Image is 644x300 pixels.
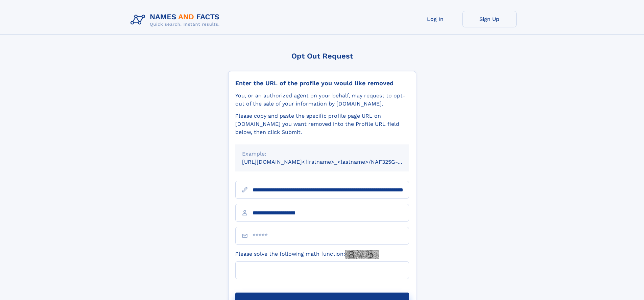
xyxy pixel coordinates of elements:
[242,150,402,158] div: Example:
[408,11,462,27] a: Log In
[242,159,422,165] small: [URL][DOMAIN_NAME]<firstname>_<lastname>/NAF325G-xxxxxxxx
[128,11,225,29] img: Logo Names and Facts
[462,11,517,27] a: Sign Up
[235,112,409,136] div: Please copy and paste the specific profile page URL on [DOMAIN_NAME] you want removed into the Pr...
[235,92,409,108] div: You, or an authorized agent on your behalf, may request to opt-out of the sale of your informatio...
[235,79,409,87] div: Enter the URL of the profile you would like removed
[235,250,379,259] label: Please solve the following math function:
[228,52,416,60] div: Opt Out Request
